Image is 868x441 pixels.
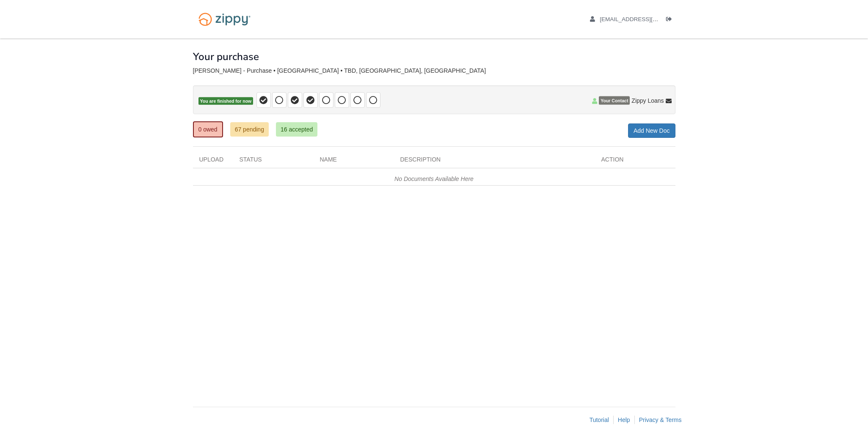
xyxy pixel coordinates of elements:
[639,416,682,423] a: Privacy & Terms
[193,121,223,137] a: 0 owed
[230,122,269,137] a: 67 pending
[394,175,474,182] em: No Documents Available Here
[590,416,609,423] a: Tutorial
[600,16,697,22] span: arvizuteacher01@gmail.com
[198,97,254,105] span: You are finished for now
[628,123,675,138] a: Add New Doc
[599,96,630,105] span: Your Contact
[595,155,675,168] div: Action
[618,416,630,423] a: Help
[193,8,256,30] img: Logo
[590,16,697,25] a: edit profile
[193,67,675,74] div: [PERSON_NAME] - Purchase • [GEOGRAPHIC_DATA] • TBD, [GEOGRAPHIC_DATA], [GEOGRAPHIC_DATA]
[233,155,314,168] div: Status
[193,51,259,62] h1: Your purchase
[394,155,595,168] div: Description
[666,16,675,25] a: Log out
[314,155,394,168] div: Name
[193,155,233,168] div: Upload
[631,96,664,105] span: Zippy Loans
[276,122,317,137] a: 16 accepted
